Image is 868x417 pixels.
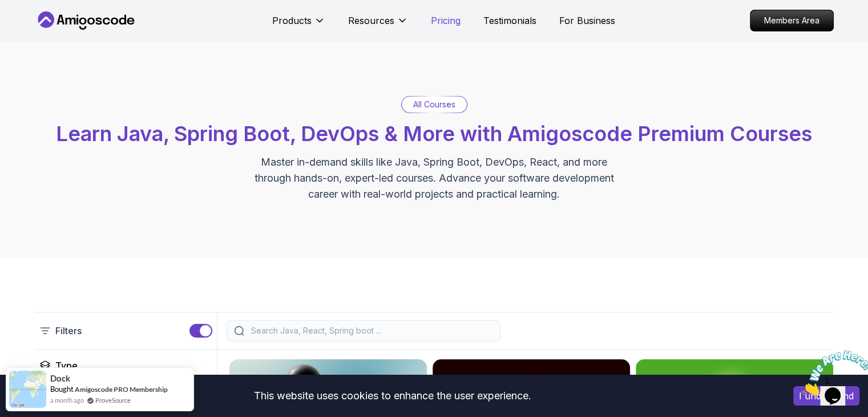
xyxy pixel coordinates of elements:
[559,14,615,27] a: For Business
[95,395,131,405] a: ProveSource
[348,14,394,27] p: Resources
[55,324,82,338] p: Filters
[50,395,84,405] span: a month ago
[272,14,325,37] button: Products
[249,325,493,336] input: Search Java, React, Spring boot ...
[75,385,168,394] a: Amigoscode PRO Membership
[56,121,812,146] span: Learn Java, Spring Boot, DevOps & More with Amigoscode Premium Courses
[793,386,859,406] button: Accept cookies
[55,359,78,372] h2: Type
[50,374,70,383] span: Dock
[348,14,408,37] button: Resources
[9,371,46,408] img: provesource social proof notification image
[413,99,455,110] p: All Courses
[5,5,75,50] img: Chat attention grabber
[5,5,9,14] span: 1
[243,154,626,202] p: Master in-demand skills like Java, Spring Boot, DevOps, React, and more through hands-on, expert-...
[750,10,834,31] a: Members Area
[483,14,536,27] a: Testimonials
[272,14,312,27] p: Products
[750,10,833,31] p: Members Area
[431,14,461,27] a: Pricing
[9,383,776,408] div: This website uses cookies to enhance the user experience.
[50,384,74,394] span: Bought
[797,346,868,400] iframe: chat widget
